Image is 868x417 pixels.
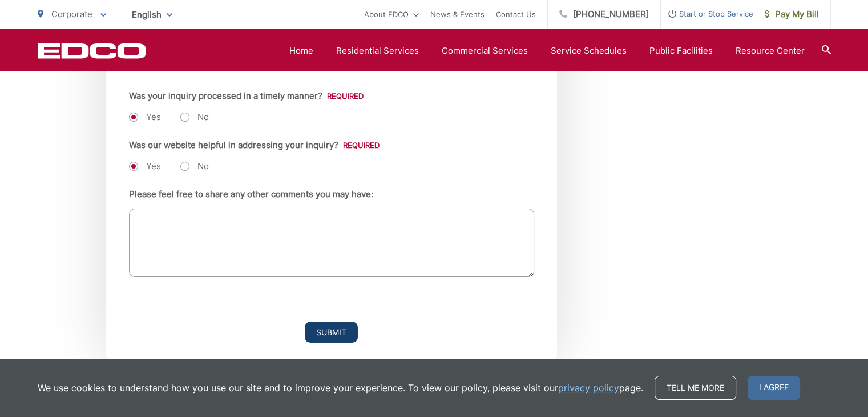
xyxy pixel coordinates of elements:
a: Tell me more [655,376,736,400]
label: Was our website helpful in addressing your inquiry? [129,140,380,150]
span: English [123,5,181,25]
a: Contact Us [496,7,536,21]
p: We use cookies to understand how you use our site and to improve your experience. To view our pol... [38,381,643,395]
input: Submit [305,322,358,343]
a: EDCD logo. Return to the homepage. [38,43,146,59]
a: Residential Services [336,44,419,58]
label: Was your inquiry processed in a timely manner? [129,91,364,101]
a: News & Events [430,7,485,21]
a: Resource Center [736,44,805,58]
span: Pay My Bill [765,7,819,21]
label: No [180,111,209,123]
a: About EDCO [364,7,419,21]
a: Commercial Services [442,44,528,58]
label: No [180,161,209,172]
span: Corporate [51,9,92,19]
label: Please feel free to share any other comments you may have: [129,189,373,199]
label: Yes [129,161,161,172]
a: Public Facilities [649,44,713,58]
a: Home [289,44,313,58]
a: Service Schedules [551,44,627,58]
span: I agree [748,376,800,400]
a: privacy policy [558,381,619,395]
label: Yes [129,111,161,123]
